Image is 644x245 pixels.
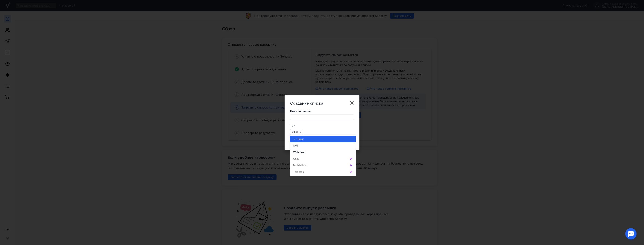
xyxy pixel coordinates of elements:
span: Email [292,130,298,133]
button: Web Push [290,149,356,155]
span: Web Pu [293,150,303,154]
span: Email [298,137,304,141]
span: sh [303,150,306,154]
button: SMS [290,142,356,149]
span: Тип [290,124,295,128]
div: grid [290,135,356,176]
button: Email [290,136,356,142]
span: SMS [293,144,299,148]
span: Наименование [290,109,311,113]
button: Email [290,129,303,135]
span: Создание списка [290,101,323,106]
